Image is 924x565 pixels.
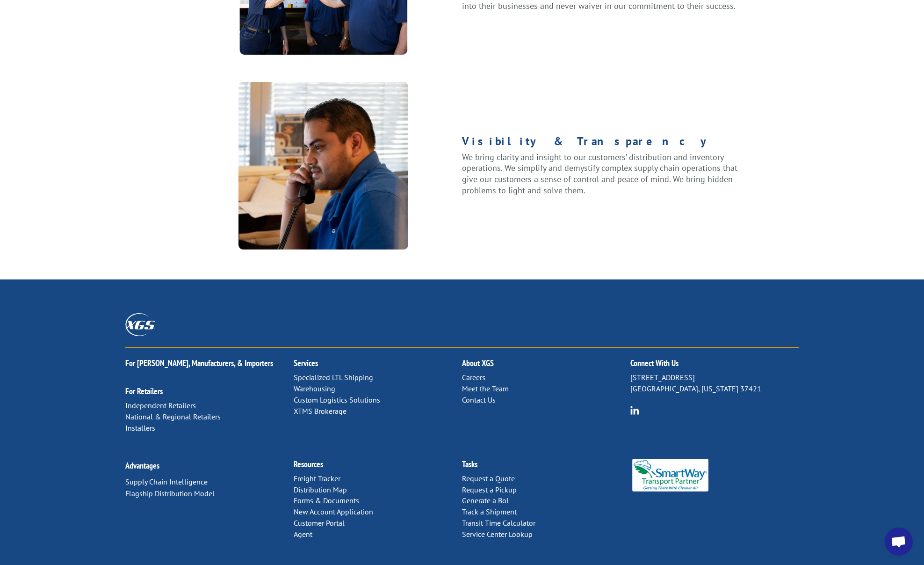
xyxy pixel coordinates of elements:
[462,152,739,196] p: We bring clarity and insight to our customers’ distribution and inventory operations. We simplify...
[294,507,373,516] a: New Account Application
[885,528,913,556] a: Open chat
[462,358,494,368] a: About XGS
[294,474,340,483] a: Freight Tracker
[462,474,515,483] a: Request a Quote
[462,529,533,539] a: Service Center Lookup
[294,406,346,416] a: XTMS Brokerage
[294,358,318,368] a: Services
[125,423,155,433] a: Installers
[462,395,496,404] a: Contact Us
[630,372,799,395] p: [STREET_ADDRESS] [GEOGRAPHIC_DATA], [US_STATE] 37421
[294,459,323,470] a: Resources
[630,359,799,372] h2: Connect With Us
[462,136,739,152] h1: Visibility & Transparency
[125,401,196,410] a: Independent Retailers
[294,496,359,505] a: Forms & Documents
[125,489,215,498] a: Flagship Distribution Model
[125,358,273,368] a: For [PERSON_NAME], Manufacturers, & Importers
[294,384,335,393] a: Warehousing
[294,395,380,404] a: Custom Logistics Solutions
[294,485,347,494] a: Distribution Map
[294,373,373,382] a: Specialized LTL Shipping
[125,460,159,471] a: Advantages
[462,496,510,505] a: Generate a BoL
[294,518,345,528] a: Customer Portal
[294,529,312,539] a: Agent
[125,313,155,336] img: XGS_Logos_ALL_2024_All_White
[462,518,535,528] a: Transit Time Calculator
[630,406,639,415] img: group-6
[462,507,517,516] a: Track a Shipment
[462,384,509,393] a: Meet the Team
[630,459,710,492] img: Smartway_Logo
[462,485,517,494] a: Request a Pickup
[462,373,485,382] a: Careers
[125,412,221,421] a: National & Regional Retailers
[125,386,163,396] a: For Retailers
[238,82,408,249] img: a-7305087@2x
[462,460,630,473] h2: Tasks
[125,477,208,486] a: Supply Chain Intelligence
